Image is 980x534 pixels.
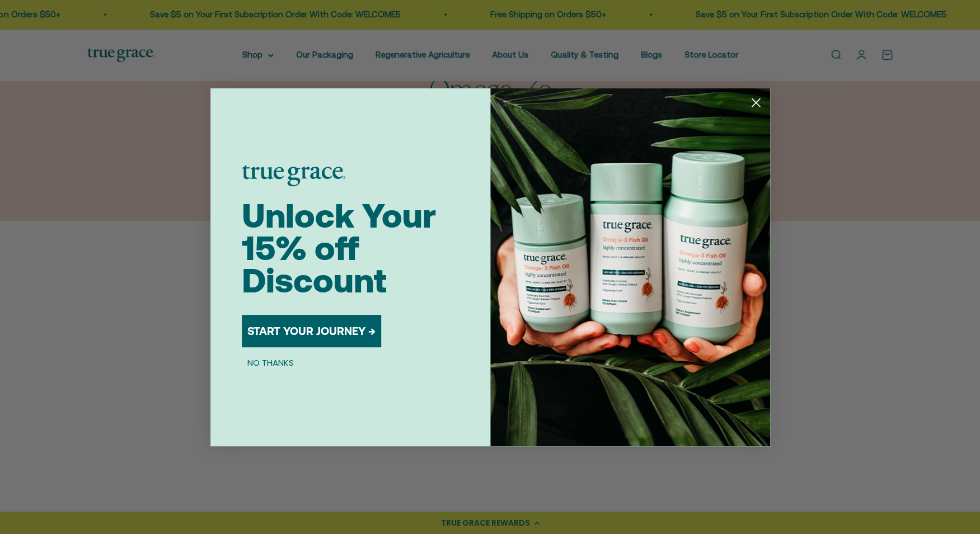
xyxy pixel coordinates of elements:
[242,196,436,300] span: Unlock Your 15% off Discount
[242,165,345,186] img: logo placeholder
[242,315,381,347] button: START YOUR JOURNEY →
[242,356,299,370] button: NO THANKS
[746,93,766,112] button: Close dialog
[490,88,770,446] img: 098727d5-50f8-4f9b-9554-844bb8da1403.jpeg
